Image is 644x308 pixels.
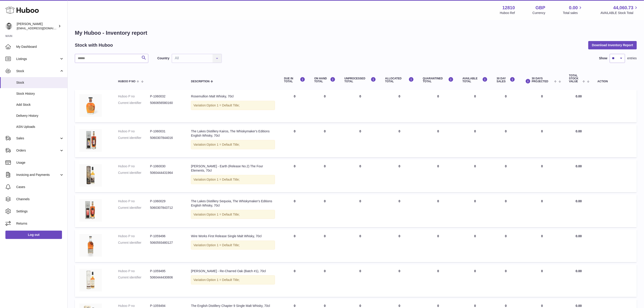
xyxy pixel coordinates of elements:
td: 0 [310,264,340,297]
span: Total sales [563,11,583,15]
td: 0 [280,90,310,122]
div: UNPROCESSED Total [344,77,376,83]
td: 0 [381,230,418,262]
dt: Huboo P no [118,199,150,203]
dd: 5060656580160 [150,101,182,105]
img: internalAdmin-12810@internal.huboo.com [5,23,12,30]
img: product image [79,129,102,152]
span: Total stock value [569,74,582,83]
dt: Huboo P no [118,269,150,273]
dd: P-1059495 [150,269,182,273]
td: 0 [280,230,310,262]
span: Settings [16,209,64,214]
div: QUARANTINED Total [423,77,454,83]
dd: 5060307843712 [150,206,182,210]
td: 0 [280,264,310,297]
div: Variation: [191,275,275,285]
div: Rosemullion Malt Whisky, 70cl [191,94,275,99]
td: 0 [381,160,418,192]
td: 0 [520,160,564,192]
span: Delivery History [16,114,64,118]
td: 0 [492,90,520,122]
td: 0 [340,195,380,227]
span: entries [627,56,637,60]
span: 0.00 [576,129,582,133]
div: Variation: [191,241,275,250]
dd: P-1060029 [150,199,182,203]
td: 0 [492,230,520,262]
div: Huboo Ref [500,11,515,15]
div: The Lakes Distillery Sequoia, The Whiskymaker's Editions English Whisky, 70cl [191,199,275,208]
span: Option 1 = Default Title; [207,178,240,181]
td: 0 [381,90,418,122]
div: ALLOCATED Total [385,77,414,83]
dd: 5060593480127 [150,241,182,245]
div: [PERSON_NAME] - Earth (Release No.2) The Four Elements, 70cl [191,164,275,173]
td: 0 [310,160,340,192]
button: Download Inventory Report [588,41,637,49]
span: Invoicing and Payments [16,173,59,177]
span: ASN Uploads [16,125,64,129]
dd: P-1060031 [150,129,182,133]
span: 0.00 [576,164,582,168]
div: The English Distillery Chapter 9 Single Malt Whisky, 70cl [191,304,275,308]
span: Orders [16,148,59,153]
td: 0 [340,230,380,262]
span: 44,060.73 [613,5,633,11]
dt: Current identifier [118,206,150,210]
img: product image [79,234,102,257]
dt: Huboo P no [118,164,150,168]
div: Variation: [191,101,275,110]
td: 0 [381,264,418,297]
span: 0.00 [576,94,582,98]
dt: Current identifier [118,275,150,280]
div: Wire Works First Release Single Malt Whisky, 70cl [191,234,275,238]
td: 0 [520,264,564,297]
span: Option 1 = Default Title; [207,243,240,247]
div: Currency [533,11,545,15]
div: 30 DAY SALES [497,77,515,83]
span: [EMAIL_ADDRESS][DOMAIN_NAME] [17,26,66,30]
span: 0.00 [576,269,582,273]
h1: My Huboo - Inventory report [75,29,637,37]
label: Country [157,56,170,60]
span: Stock [16,69,59,73]
span: 0.00 [576,234,582,238]
span: 0 [437,129,439,133]
span: Usage [16,161,64,165]
td: 0 [310,195,340,227]
a: 0.00 Total sales [563,5,583,15]
div: The Lakes Distillery Kairos, The Whiskymaker's Editions English Whisky, 70cl [191,129,275,138]
img: product image [79,269,102,292]
td: 0 [492,160,520,192]
dd: 5060444430806 [150,275,182,280]
span: Stock [16,80,64,85]
dd: P-1060030 [150,164,182,168]
div: [PERSON_NAME] [17,22,57,30]
td: 0 [520,90,564,122]
td: 0 [520,230,564,262]
div: ON HAND Total [314,77,335,83]
dt: Huboo P no [118,129,150,133]
td: 0 [310,90,340,122]
td: 0 [340,160,380,192]
td: 0 [458,160,492,192]
td: 0 [280,125,310,157]
dt: Huboo P no [118,304,150,308]
span: 0.00 [569,5,578,11]
td: 0 [458,195,492,227]
span: 0 [437,199,439,203]
span: Channels [16,197,64,201]
td: 0 [340,125,380,157]
dt: Current identifier [118,241,150,245]
span: Listings [16,57,59,61]
span: My Dashboard [16,45,64,49]
span: Option 1 = Default Title; [207,278,240,282]
td: 0 [280,195,310,227]
td: 0 [340,90,380,122]
td: 0 [280,160,310,192]
span: Add Stock [16,103,64,107]
div: Variation: [191,210,275,219]
span: Huboo P no [118,80,135,83]
a: 44,060.73 AVAILABLE Stock Total [600,5,639,15]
